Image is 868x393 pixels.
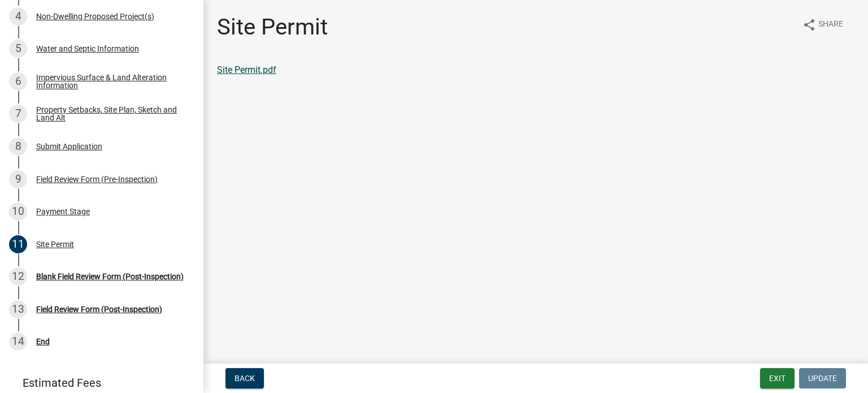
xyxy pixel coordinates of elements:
[217,64,276,75] a: Site Permit.pdf
[36,142,102,150] div: Submit Application
[9,300,27,318] div: 13
[9,7,27,25] div: 4
[808,374,837,383] span: Update
[36,175,158,183] div: Field Review Form (Pre-Inspection)
[818,18,843,32] span: Share
[9,137,27,156] div: 8
[36,240,74,248] div: Site Permit
[9,267,27,286] div: 12
[9,40,27,58] div: 5
[9,235,27,253] div: 11
[9,170,27,188] div: 9
[36,12,154,20] div: Non-Dwelling Proposed Project(s)
[9,72,27,90] div: 6
[36,74,185,89] div: Impervious Surface & Land Alteration Information
[36,106,185,122] div: Property Setbacks, Site Plan, Sketch and Land Alt
[9,105,27,123] div: 7
[9,202,27,221] div: 10
[793,14,852,36] button: shareShare
[36,273,184,280] div: Blank Field Review Form (Post-Inspection)
[235,374,255,383] span: Back
[36,305,162,313] div: Field Review Form (Post-Inspection)
[9,332,27,351] div: 14
[225,368,264,388] button: Back
[760,368,795,388] button: Exit
[799,368,846,388] button: Update
[802,18,816,32] i: share
[36,338,50,346] div: End
[217,14,328,41] h1: Site Permit
[36,45,139,53] div: Water and Septic Information
[36,208,90,215] div: Payment Stage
